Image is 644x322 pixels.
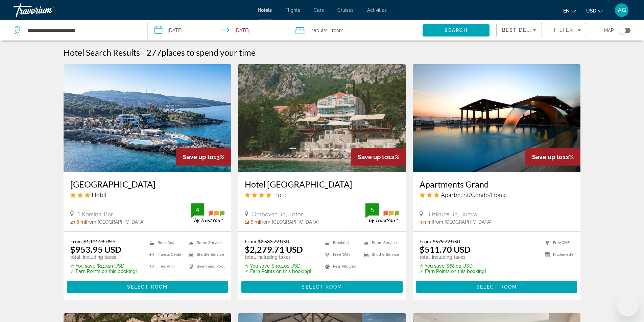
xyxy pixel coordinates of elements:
span: Hotel [273,191,288,198]
span: Best Deals [502,27,537,33]
button: Select Room [416,281,577,293]
p: ✓ Earn Points on this booking! [420,269,486,274]
p: total, including taxes [420,254,486,260]
button: Search [423,24,490,36]
span: Adults [314,28,328,33]
ins: $2,279.71 USD [245,244,303,254]
a: Travorium [14,1,81,19]
a: Select Room [67,282,228,290]
span: Orahovac Bb, Kotor [252,210,303,218]
span: USD [586,8,596,14]
li: Breakfast [146,239,185,247]
del: $2,583.72 USD [258,239,289,244]
p: $147.29 USD [70,263,137,269]
span: Select Room [302,284,342,290]
span: ✮ You save [420,263,445,269]
li: Room Service [185,239,224,247]
span: Apartment/Condo/Home [441,191,507,198]
a: Activities [367,7,387,13]
li: Breakfast [321,239,360,247]
span: Filter [554,27,573,33]
button: Change currency [586,6,603,16]
span: Room [332,28,343,33]
mat-select: Sort by [502,26,536,34]
p: ✓ Earn Points on this booking! [245,269,311,274]
li: Room Service [360,239,399,247]
span: ✮ You save [245,263,270,269]
span: 2 [311,26,328,35]
button: Select Room [67,281,228,293]
span: en [563,8,570,14]
img: Apartments Grand [413,64,581,172]
a: Select Room [241,282,403,290]
input: Search hotel destination [27,25,137,35]
button: Select check in and out date [148,20,289,41]
span: AG [618,7,626,14]
span: places to spend your time [162,47,256,57]
li: Pets Allowed [321,262,360,271]
span: from [GEOGRAPHIC_DATA] [433,219,492,225]
span: - [142,47,145,57]
a: [GEOGRAPHIC_DATA] [70,179,225,189]
ins: $953.95 USD [70,244,121,254]
div: 13% [176,148,231,166]
img: Hotel Casa del Mare Amfora [238,64,406,172]
span: ✮ You save [70,263,95,269]
a: Cars [314,7,324,13]
h1: Hotel Search Results [64,47,140,57]
p: total, including taxes [245,254,311,260]
span: from [GEOGRAPHIC_DATA] [86,219,145,225]
div: 5 [365,206,379,214]
img: Dulamerovic Resort [64,64,232,172]
span: Map [604,26,614,35]
span: From [70,239,82,244]
li: Kitchenette [542,250,574,259]
p: ✓ Earn Points on this booking! [70,269,137,274]
a: Hotel [GEOGRAPHIC_DATA] [245,179,399,189]
a: Select Room [416,282,577,290]
button: User Menu [613,3,630,17]
div: 12% [351,148,406,166]
div: 12% [525,148,580,166]
span: Search [445,28,468,33]
span: 3.9 mi [420,219,433,225]
p: total, including taxes [70,254,137,260]
span: 1 Komina, Bar [77,210,113,218]
del: $1,101.24 USD [84,239,115,244]
span: , 1 [328,26,343,35]
span: Select Room [476,284,517,290]
span: From [245,239,256,244]
a: Hotels [258,7,272,13]
del: $579.72 USD [433,239,460,244]
a: Cruises [337,7,354,13]
div: 3 star Hotel [70,191,225,198]
span: Select Room [127,284,168,290]
div: 4 star Hotel [245,191,399,198]
li: Free WiFi [542,239,574,247]
li: Fitness Center [146,250,185,259]
span: from [GEOGRAPHIC_DATA] [260,219,319,225]
p: $68.02 USD [420,263,486,269]
span: 23.8 mi [70,219,86,225]
li: Free WiFi [146,262,185,271]
span: Flights [285,7,300,13]
iframe: לחצן לפתיחת חלון הודעות הטקסט [617,295,639,317]
div: 3 star Apartment [420,191,574,198]
img: TrustYou guest rating badge [365,203,399,223]
span: Save up to [532,153,563,160]
span: Save up to [183,153,213,160]
button: Filters [549,23,586,37]
span: Blizikuce Bb, Budva [426,210,477,218]
span: 14.6 mi [245,219,260,225]
button: Travelers: 2 adults, 0 children [288,20,423,41]
button: Select Room [241,281,403,293]
img: TrustYou guest rating badge [191,203,224,223]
